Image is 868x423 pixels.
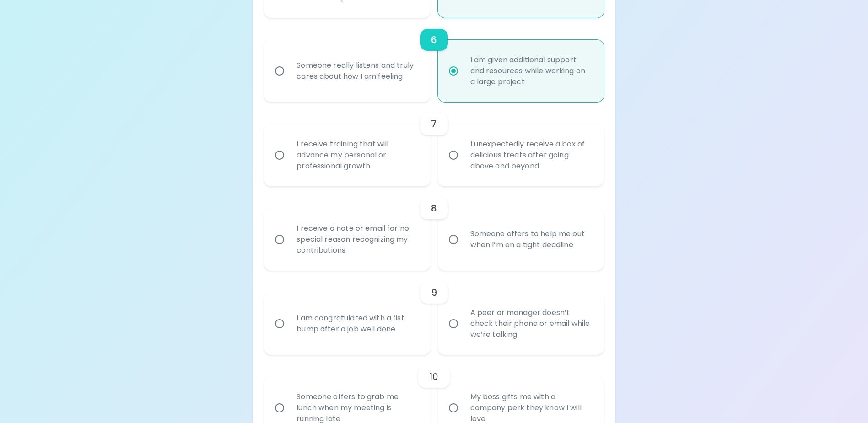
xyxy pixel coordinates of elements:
[463,128,599,183] div: I unexpectedly receive a box of delicious treats after going above and beyond
[431,285,437,300] h6: 9
[429,369,438,384] h6: 10
[431,117,437,131] h6: 7
[463,43,599,98] div: I am given additional support and resources while working on a large project
[463,217,599,261] div: Someone offers to help me out when I’m on a tight deadline
[264,102,604,186] div: choice-group-check
[264,186,604,271] div: choice-group-check
[289,49,425,93] div: Someone really listens and truly cares about how I am feeling
[431,33,437,47] h6: 6
[289,128,425,183] div: I receive training that will advance my personal or professional growth
[264,18,604,102] div: choice-group-check
[463,296,599,351] div: A peer or manager doesn’t check their phone or email while we’re talking
[289,212,425,267] div: I receive a note or email for no special reason recognizing my contributions
[264,271,604,355] div: choice-group-check
[289,302,425,346] div: I am congratulated with a fist bump after a job well done
[431,201,437,216] h6: 8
